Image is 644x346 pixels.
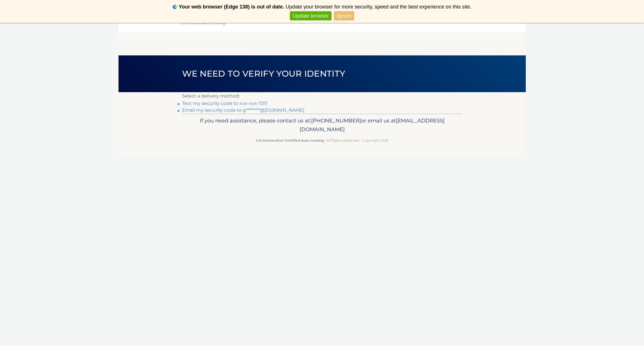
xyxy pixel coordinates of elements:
b: Your web browser (Edge 138) is out of date. [179,4,284,10]
a: Ignore [334,11,354,21]
strong: Cal Automotive Certified Auto Leasing [256,138,324,142]
a: Email my security code to g********@[DOMAIN_NAME] [182,107,305,113]
span: [PHONE_NUMBER] [311,117,361,124]
span: Update your browser for more security, speed and the best experience on this site. [286,4,471,10]
a: Text my security code to xxx-xxx-7311 [182,101,268,106]
a: Update browser [290,11,331,21]
p: - All Rights Reserved - Copyright 2025 [186,137,458,143]
p: If you need assistance, please contact us at: or email us at [186,116,458,134]
p: Select a delivery method: [182,92,462,100]
span: We need to verify your identity [182,68,345,79]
